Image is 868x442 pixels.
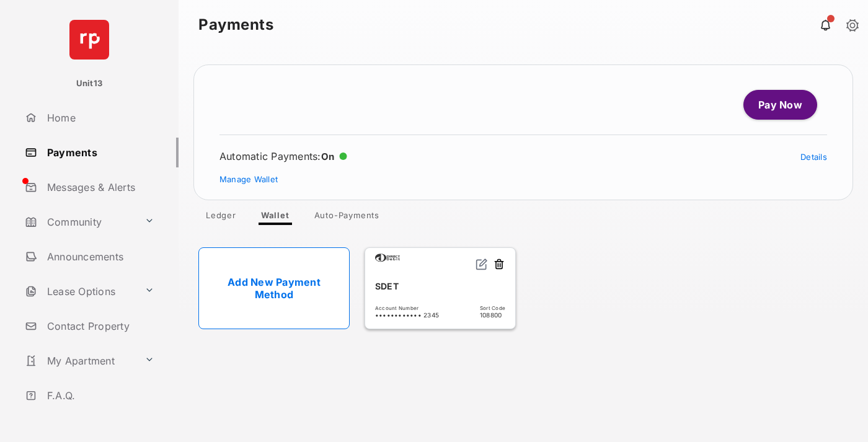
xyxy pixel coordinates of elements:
[375,311,439,319] span: •••••••••••• 2345
[20,381,179,410] a: F.A.Q.
[20,276,139,306] a: Lease Options
[20,207,139,237] a: Community
[476,258,488,270] img: svg+xml;base64,PHN2ZyB2aWV3Qm94PSIwIDAgMjQgMjQiIHdpZHRoPSIxNiIgaGVpZ2h0PSIxNiIgZmlsbD0ibm9uZSIgeG...
[219,174,278,184] a: Manage Wallet
[219,150,347,162] div: Automatic Payments :
[800,152,827,162] a: Details
[20,138,179,167] a: Payments
[20,103,179,133] a: Home
[69,20,109,60] img: svg+xml;base64,PHN2ZyB4bWxucz0iaHR0cDovL3d3dy53My5vcmcvMjAwMC9zdmciIHdpZHRoPSI2NCIgaGVpZ2h0PSI2NC...
[304,210,389,225] a: Auto-Payments
[198,247,350,329] a: Add New Payment Method
[20,311,179,341] a: Contact Property
[251,210,299,225] a: Wallet
[375,305,439,311] span: Account Number
[198,17,273,32] strong: Payments
[20,346,139,376] a: My Apartment
[196,210,246,225] a: Ledger
[20,172,179,202] a: Messages & Alerts
[321,151,335,162] span: On
[480,305,505,311] span: Sort Code
[480,311,505,319] span: 108800
[76,77,103,90] p: Unit13
[375,276,505,296] div: SDET
[20,242,179,272] a: Announcements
